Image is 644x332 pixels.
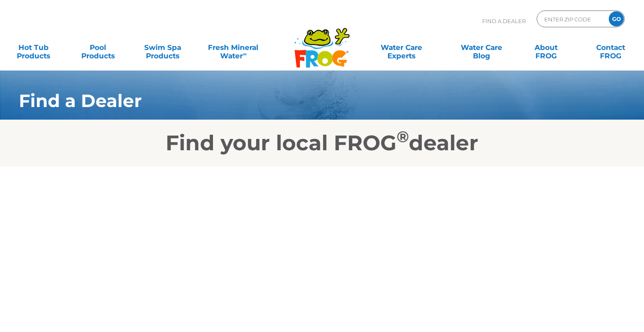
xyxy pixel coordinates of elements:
a: Water CareBlog [457,39,507,56]
h1: Find a Dealer [19,91,574,111]
a: Swim SpaProducts [138,39,188,56]
img: Frog Products Logo [290,17,354,68]
a: ContactFROG [585,39,636,56]
input: GO [609,11,624,26]
p: Find A Dealer [482,10,526,31]
a: Water CareExperts [361,39,442,56]
h2: Find your local FROG dealer [6,131,638,156]
sup: ∞ [243,51,247,57]
a: AboutFROG [521,39,571,56]
a: Fresh MineralWater∞ [202,39,265,56]
a: PoolProducts [73,39,123,56]
sup: ® [397,127,409,146]
a: Hot TubProducts [8,39,59,56]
